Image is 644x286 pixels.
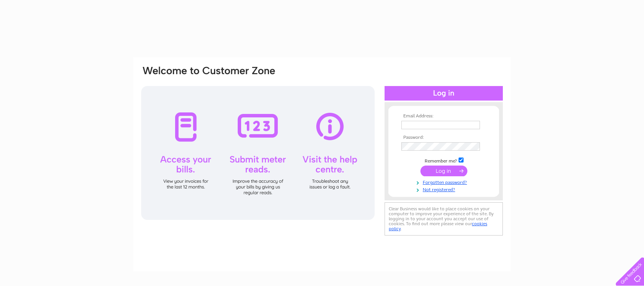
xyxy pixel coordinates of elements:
[399,156,488,164] td: Remember me?
[399,135,488,140] th: Password:
[399,114,488,119] th: Email Address:
[401,178,488,185] a: Forgotten password?
[385,202,503,236] div: Clear Business would like to place cookies on your computer to improve your experience of the sit...
[401,185,488,193] a: Not registered?
[389,221,487,231] a: cookies policy
[420,166,467,176] input: Submit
